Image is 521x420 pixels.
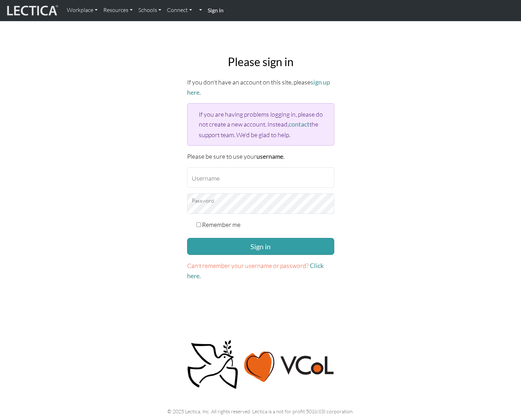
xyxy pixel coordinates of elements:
p: If you don't have an account on this site, please . [187,77,334,98]
a: Schools [135,3,164,18]
button: Sign in [187,238,334,255]
div: If you are having problems logging in, please do not create a new account. Instead, the support t... [187,103,334,145]
label: Remember me [202,220,241,229]
h2: Please sign in [187,55,334,69]
p: . [187,261,334,281]
a: Workplace [64,3,100,18]
p: © 2025 Lectica, Inc. All rights reserved. Lectica is a not for profit 501(c)(3) corporation. [31,407,490,415]
img: lecticalive [5,4,58,17]
strong: Sign in [208,7,224,13]
strong: username [256,153,283,160]
a: Resources [100,3,135,18]
input: Username [187,167,334,188]
a: contact [289,121,309,128]
a: Connect [164,3,195,18]
span: Can't remember your username or password? [187,262,309,269]
p: Please be sure to use your . [187,151,334,162]
a: Sign in [205,3,226,18]
img: Peace, love, VCoL [185,339,336,390]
